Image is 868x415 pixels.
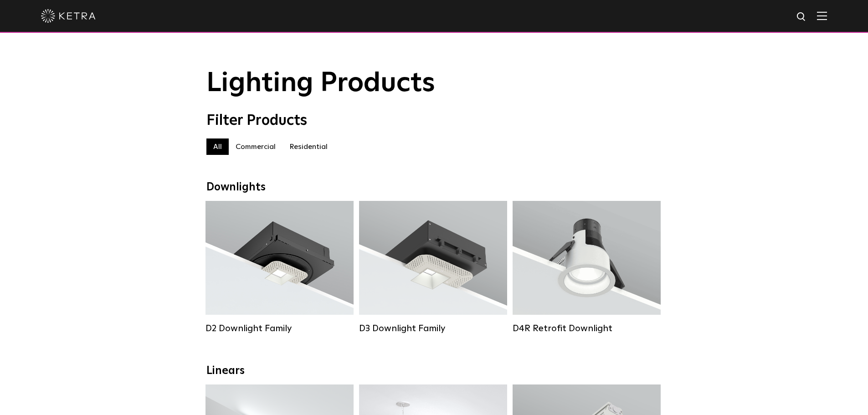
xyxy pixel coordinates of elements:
div: D2 Downlight Family [205,323,354,334]
div: D4R Retrofit Downlight [513,323,661,334]
a: D4R Retrofit Downlight Lumen Output:800Colors:White / BlackBeam Angles:15° / 25° / 40° / 60°Watta... [513,201,661,334]
a: D2 Downlight Family Lumen Output:1200Colors:White / Black / Gloss Black / Silver / Bronze / Silve... [205,201,354,334]
img: search icon [796,11,807,23]
img: Hamburger%20Nav.svg [817,11,827,20]
label: All [206,138,229,155]
div: Filter Products [206,112,662,129]
span: Lighting Products [206,70,435,97]
div: Linears [206,364,662,378]
label: Residential [282,138,334,155]
div: D3 Downlight Family [359,323,507,334]
div: Downlights [206,181,662,194]
img: ketra-logo-2019-white [41,9,96,23]
label: Commercial [229,138,282,155]
a: D3 Downlight Family Lumen Output:700 / 900 / 1100Colors:White / Black / Silver / Bronze / Paintab... [359,201,507,334]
